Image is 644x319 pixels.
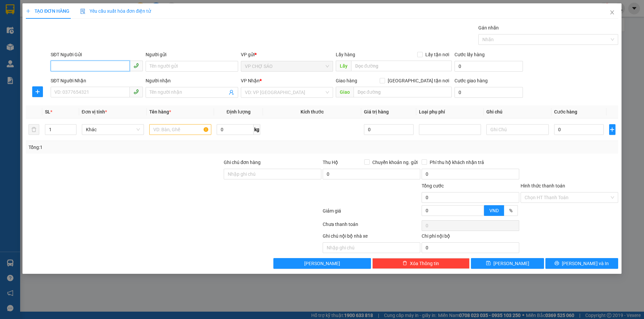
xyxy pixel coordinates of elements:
[454,78,488,83] label: Cước giao hàng
[454,87,523,98] input: Cước giao hàng
[241,78,260,83] span: VP Nhận
[51,77,143,84] div: SĐT Người Nhận
[478,25,499,30] label: Gán nhãn
[454,52,485,57] label: Cước lấy hàng
[29,124,39,135] button: delete
[29,144,249,151] div: Tổng: 1
[609,10,615,15] span: close
[609,124,615,135] button: plus
[336,52,355,57] span: Lấy hàng
[80,8,151,14] span: Yêu cầu xuất hóa đơn điện tử
[323,160,338,165] span: Thu Hộ
[364,124,414,135] input: 0
[336,78,357,83] span: Giao hàng
[254,124,260,135] span: kg
[486,261,491,266] span: save
[454,61,523,72] input: Cước lấy hàng
[323,232,420,242] div: Ghi chú nội bộ nhà xe
[423,51,452,58] span: Lấy tận nơi
[486,124,548,135] input: Ghi Chú
[241,51,333,58] div: VP gửi
[336,87,354,97] span: Giao
[323,242,420,253] input: Nhập ghi chú
[372,258,470,269] button: deleteXóa Thông tin
[51,51,143,58] div: SĐT Người Gửi
[402,261,407,266] span: delete
[149,109,171,114] span: Tên hàng
[509,208,513,213] span: %
[489,208,499,213] span: VND
[224,169,321,179] input: Ghi chú đơn hàng
[354,87,452,97] input: Dọc đường
[410,260,439,267] span: Xóa Thông tin
[521,183,565,188] label: Hình thức thanh toán
[545,258,618,269] button: printer[PERSON_NAME] và In
[427,159,487,166] span: Phí thu hộ khách nhận trả
[133,63,139,68] span: phone
[82,109,107,114] span: Đơn vị tính
[422,183,444,188] span: Tổng cước
[562,260,609,267] span: [PERSON_NAME] và In
[32,86,43,97] button: plus
[80,9,86,14] img: icon
[422,232,519,242] div: Chi phí nội bộ
[26,8,69,14] span: TẠO ĐƠN HÀNG
[224,160,261,165] label: Ghi chú đơn hàng
[273,258,371,269] button: [PERSON_NAME]
[226,109,250,114] span: Định lượng
[146,51,238,58] div: Người gửi
[301,109,324,114] span: Kích thước
[364,109,389,114] span: Giá trị hàng
[416,105,484,118] th: Loại phụ phí
[304,260,340,267] span: [PERSON_NAME]
[351,61,452,71] input: Dọc đường
[146,77,238,84] div: Người nhận
[370,159,420,166] span: Chuyển khoản ng. gửi
[609,127,615,132] span: plus
[603,3,622,22] button: Close
[484,105,551,118] th: Ghi chú
[385,77,452,84] span: [GEOGRAPHIC_DATA] tận nơi
[45,109,50,114] span: SL
[493,260,529,267] span: [PERSON_NAME]
[554,261,559,266] span: printer
[336,61,351,71] span: Lấy
[26,9,31,13] span: plus
[149,124,211,135] input: VD: Bàn, Ghế
[133,89,139,94] span: phone
[322,221,421,232] div: Chưa thanh toán
[554,109,577,114] span: Cước hàng
[322,207,421,219] div: Giảm giá
[471,258,544,269] button: save[PERSON_NAME]
[33,89,43,94] span: plus
[229,90,234,95] span: user-add
[245,61,329,71] span: VP CHỢ SÁO
[86,125,140,135] span: Khác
